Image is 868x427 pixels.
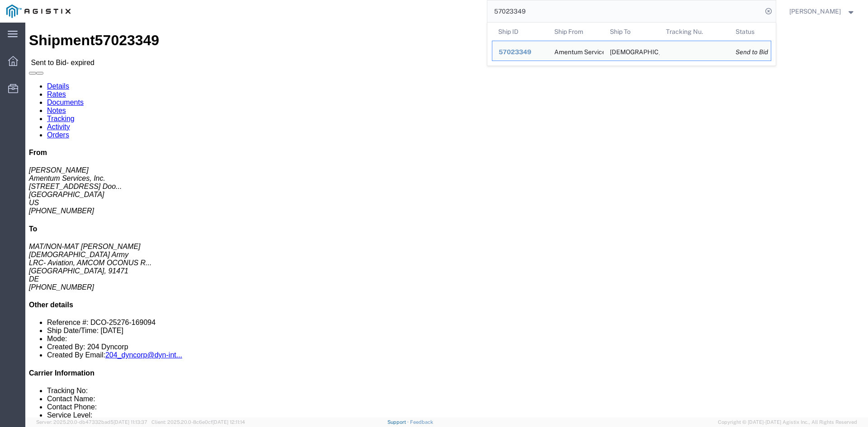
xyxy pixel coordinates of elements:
[729,23,771,41] th: Status
[789,6,841,16] span: Hernani De Azevedo
[410,419,433,425] a: Feedback
[6,5,71,18] img: logo
[604,23,660,41] th: Ship To
[499,48,531,56] span: 57023349
[554,41,597,61] div: Amentum Services, Inc.
[547,23,604,41] th: Ship From
[499,47,542,57] div: 57023349
[387,419,410,425] a: Support
[212,419,245,425] span: [DATE] 12:11:14
[789,6,856,17] button: [PERSON_NAME]
[151,419,245,425] span: Client: 2025.20.0-8c6e0cf
[36,419,147,425] span: Server: 2025.20.0-db47332bad5
[113,419,147,425] span: [DATE] 11:13:37
[492,23,776,66] table: Search Results
[25,23,868,418] iframe: FS Legacy Container
[718,418,857,426] span: Copyright © [DATE]-[DATE] Agistix Inc., All Rights Reserved
[736,47,764,57] div: Send to Bid
[610,41,653,61] div: US Army
[487,0,762,22] input: Search for shipment number, reference number
[659,23,729,41] th: Tracking Nu.
[492,23,548,41] th: Ship ID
